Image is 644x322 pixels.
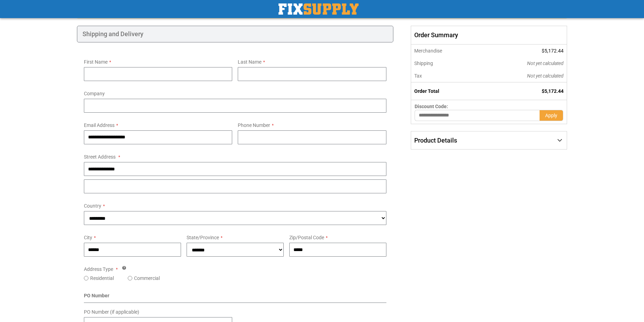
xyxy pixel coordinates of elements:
div: PO Number [84,292,386,303]
span: First Name [84,59,108,65]
label: Residential [90,275,114,282]
strong: Order Total [414,88,439,94]
span: Product Details [414,137,457,144]
span: Phone Number [238,122,270,128]
span: Zip/Postal Code [289,235,324,240]
span: Email Address [84,122,115,128]
img: Fix Industrial Supply [278,3,359,15]
span: PO Number (if applicable) [84,309,139,315]
span: Country [84,203,101,209]
span: Company [84,91,105,96]
span: Order Summary [411,26,567,45]
span: $5,172.44 [542,88,564,94]
span: Not yet calculated [527,61,564,66]
th: Merchandise [411,45,480,57]
span: Not yet calculated [527,73,564,79]
a: store logo [278,3,359,15]
span: Discount Code: [415,104,448,109]
span: Shipping [414,61,433,66]
button: Apply [540,110,563,121]
th: Tax [411,70,480,82]
span: Address Type [84,266,113,272]
label: Commercial [134,275,160,282]
span: Last Name [238,59,261,65]
span: City [84,235,92,240]
span: Street Address [84,154,116,160]
span: State/Province [187,235,219,240]
div: Shipping and Delivery [77,26,393,42]
span: Apply [545,113,557,118]
span: $5,172.44 [542,48,564,54]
